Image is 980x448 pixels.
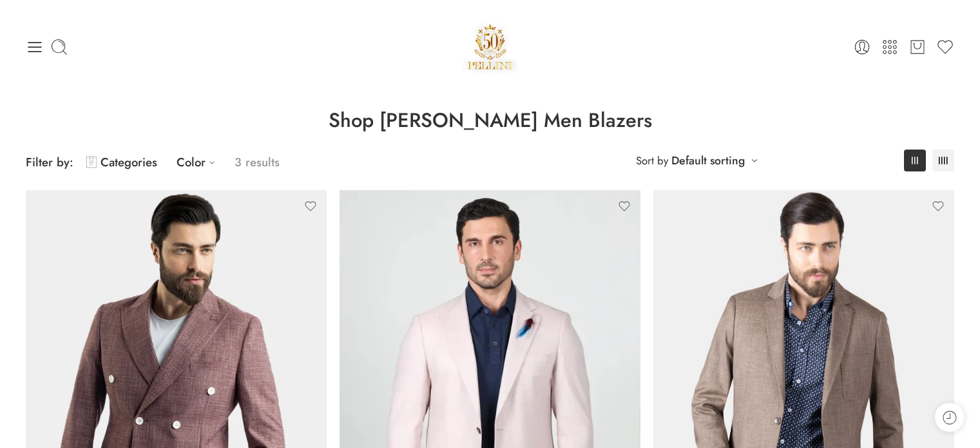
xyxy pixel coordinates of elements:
[463,19,518,74] img: Pellini
[86,147,157,177] a: Categories
[936,38,954,56] a: Wishlist
[908,38,927,56] a: Cart
[26,153,73,171] span: Filter by:
[636,150,668,171] span: Sort by
[671,151,745,170] a: Default sorting
[235,147,280,177] p: 3 results
[853,38,871,56] a: Login / Register
[463,19,518,74] a: Pellini -
[177,147,222,177] a: Color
